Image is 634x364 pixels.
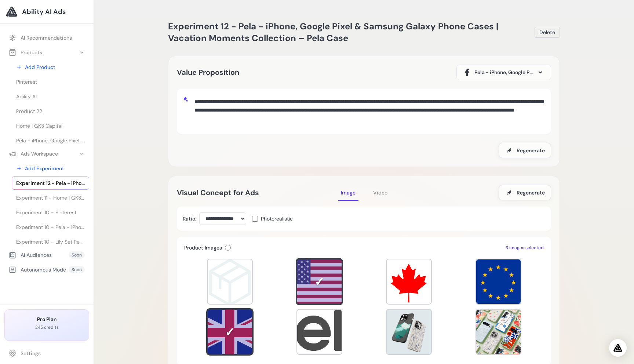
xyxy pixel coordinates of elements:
[9,150,58,157] div: Ads Workspace
[9,49,42,56] div: Products
[370,185,390,201] button: Video
[177,187,338,199] h2: Visual Concept for Ads
[16,137,85,144] span: Pela - iPhone, Google Pixel & Samsung Galaxy Phone Cases | Vacation Moments Collection – Pela Case
[373,189,387,196] span: Video
[16,122,62,130] span: Home | GK3 Capital
[517,189,545,196] span: Regenerate
[12,162,89,175] a: Add Experiment
[499,143,551,158] button: Regenerate
[16,209,76,216] span: Experiment 10 - Pinterest
[12,191,89,204] a: Experiment 11 - Home | GK3 Capital
[506,245,544,251] span: 3 images selected
[183,215,196,222] label: Ratio:
[12,105,89,118] a: Product 22
[12,119,89,132] a: Home | GK3 Capital
[16,78,37,85] span: Pinterest
[69,266,85,273] span: Soon
[12,134,89,147] a: Pela - iPhone, Google Pixel & Samsung Galaxy Phone Cases | Vacation Moments Collection – Pela Case
[474,69,533,76] span: Pela - iPhone, Google Pixel & Samsung Galaxy Phone Cases | Vacation Moments Collection – Pela Case
[499,185,551,200] button: Regenerate
[11,324,83,330] p: 245 credits
[609,339,627,357] div: Open Intercom Messenger
[4,31,89,44] a: AI Recommendations
[517,147,545,154] span: Regenerate
[12,206,89,219] a: Experiment 10 - Pinterest
[16,223,85,231] span: Experiment 10 - Pela - iPhone, Google Pixel & Samsung Galaxy Phone Cases | Vacation Moments Colle...
[338,185,358,201] button: Image
[22,7,66,17] span: Ability AI Ads
[4,347,89,360] a: Settings
[456,65,551,80] button: Pela - iPhone, Google Pixel & Samsung Galaxy Phone Cases | Vacation Moments Collection – Pela Case
[12,235,89,248] a: Experiment 10 - Lily Set Peach - Floral Romance Set - Lily Set Peach - Floral Romance Set
[12,90,89,103] a: Ability AI
[4,147,89,160] button: Ads Workspace
[341,189,356,196] span: Image
[16,179,85,187] span: Experiment 12 - Pela - iPhone, Google Pixel & Samsung Galaxy Phone Cases | Vacation Moments Colle...
[227,245,229,251] span: i
[12,176,89,190] a: Experiment 12 - Pela - iPhone, Google Pixel & Samsung Galaxy Phone Cases | Vacation Moments Colle...
[4,46,89,59] button: Products
[168,21,535,44] h1: Experiment 12 - Pela - iPhone, Google Pixel & Samsung Galaxy Phone Cases | Vacation Moments Colle...
[12,75,89,88] a: Pinterest
[9,266,66,273] div: Autonomous Mode
[6,6,88,18] a: Ability AI Ads
[184,244,222,251] h3: Product Images
[539,29,555,36] span: Delete
[16,238,85,245] span: Experiment 10 - Lily Set Peach - Floral Romance Set - Lily Set Peach - Floral Romance Set
[12,221,89,234] a: Experiment 10 - Pela - iPhone, Google Pixel & Samsung Galaxy Phone Cases | Vacation Moments Colle...
[252,216,258,222] input: Photorealistic
[177,66,239,78] h2: Value Proposition
[535,27,560,38] button: Delete
[12,61,89,74] a: Add Product
[9,251,52,259] div: AI Audiences
[261,215,293,222] span: Photorealistic
[11,316,83,323] h3: Pro Plan
[16,108,42,115] span: Product 22
[16,93,37,100] span: Ability AI
[16,194,85,201] span: Experiment 11 - Home | GK3 Capital
[69,251,85,259] span: Soon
